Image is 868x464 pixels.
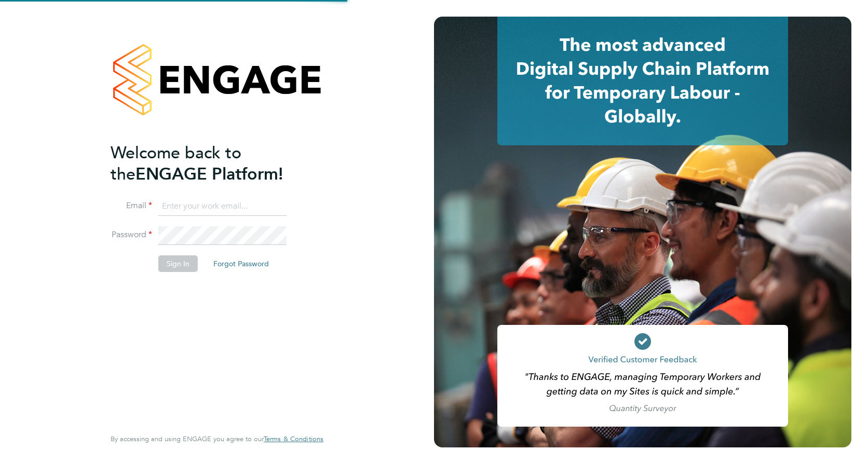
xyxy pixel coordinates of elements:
span: Welcome back to the [111,143,241,184]
button: Forgot Password [205,255,277,272]
a: Terms & Conditions [264,435,323,443]
button: Sign In [158,255,198,272]
label: Password [111,229,152,240]
input: Enter your work email... [158,197,287,216]
label: Email [111,200,152,211]
h2: ENGAGE Platform! [111,142,313,185]
span: By accessing and using ENGAGE you agree to our [111,434,323,443]
span: Terms & Conditions [264,434,323,443]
